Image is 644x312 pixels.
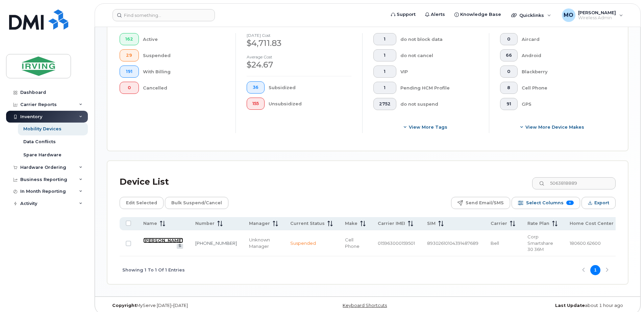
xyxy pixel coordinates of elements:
span: Number [195,220,215,227]
div: GPS [522,98,605,110]
span: 0 [506,36,512,42]
span: Make [345,220,357,227]
span: Name [143,220,157,227]
button: View More Device Makes [500,121,605,133]
button: 0 [500,66,518,78]
button: 36 [247,81,265,94]
span: Manager [249,220,270,227]
div: Pending HCM Profile [400,82,478,94]
div: With Billing [143,66,225,78]
button: View more tags [373,121,478,133]
span: Select Columns [526,198,564,208]
span: Support [397,11,416,18]
div: do not block data [400,33,478,45]
button: 0 [120,82,139,94]
div: $4,711.83 [247,37,351,49]
div: Unknown Manager [249,237,278,249]
a: [PERSON_NAME] [143,238,183,243]
div: do not suspend [400,98,478,110]
span: 1 [379,53,391,58]
span: 36 [252,85,259,90]
button: Export [581,197,616,209]
span: 0 [125,85,133,90]
button: 8 [500,82,518,94]
a: View Last Bill [177,244,183,249]
button: Send Email/SMS [451,197,510,209]
button: Select Columns 11 [512,197,580,209]
div: Cancelled [143,82,225,94]
div: do not cancel [400,49,478,61]
span: 015963000159501 [378,240,415,246]
span: Suspended [290,240,316,246]
span: 155 [252,101,259,106]
span: Home Cost Center [570,220,614,227]
div: Android [522,49,605,61]
span: Wireless Admin [578,15,616,21]
a: Keyboard Shortcuts [343,303,387,308]
button: 1 [373,33,396,45]
span: SIM [427,220,436,227]
span: 1 [379,85,391,90]
button: 1 [373,82,396,94]
div: Device List [120,173,169,191]
span: 0 [506,69,512,74]
div: VIP [400,66,478,78]
span: Showing 1 To 1 Of 1 Entries [122,265,185,275]
div: $24.67 [247,59,351,71]
button: Bulk Suspend/Cancel [165,197,228,209]
span: View More Device Makes [525,124,584,130]
div: Active [143,33,225,45]
button: 0 [500,33,518,45]
span: Cell Phone [345,237,360,249]
span: Quicklinks [519,12,544,18]
span: 91 [506,101,512,107]
div: about 1 hour ago [454,303,628,308]
span: Send Email/SMS [466,198,504,208]
div: Quicklinks [506,8,556,22]
span: Knowledge Base [460,11,501,18]
div: Subsidized [269,81,352,94]
button: 2752 [373,98,396,110]
span: Bell [491,240,499,246]
span: 191 [125,69,133,74]
span: Current Status [290,220,325,227]
button: 155 [247,98,265,110]
button: Page 1 [590,265,600,275]
div: Blackberry [522,66,605,78]
button: 1 [373,66,396,78]
span: 1 [379,36,391,42]
span: [PERSON_NAME] [578,10,616,15]
span: Corp Smartshare 30 36M [527,234,553,252]
h4: [DATE] cost [247,33,351,37]
span: 162 [125,36,133,42]
span: 1 [379,69,391,74]
button: 66 [500,49,518,61]
input: Find something... [113,9,215,21]
div: Mark O'Connell [557,8,628,22]
input: Search Device List ... [532,177,616,189]
span: View more tags [409,124,447,130]
strong: Copyright [112,303,137,308]
a: Knowledge Base [450,8,506,21]
button: 191 [120,66,139,78]
span: Rate Plan [527,220,549,227]
span: 66 [506,53,512,58]
span: MO [564,11,573,19]
div: Unsubsidized [269,98,352,110]
span: Alerts [431,11,445,18]
div: Cell Phone [522,82,605,94]
button: 1 [373,49,396,61]
button: 162 [120,33,139,45]
a: [PHONE_NUMBER] [195,240,237,246]
button: Edit Selected [120,197,164,209]
span: 11 [566,201,574,205]
span: 29 [125,53,133,58]
span: Carrier IMEI [378,220,405,227]
strong: Last Update [555,303,585,308]
span: Edit Selected [126,198,157,208]
div: Aircard [522,33,605,45]
span: Carrier [491,220,507,227]
div: Suspended [143,49,225,61]
span: Bulk Suspend/Cancel [171,198,222,208]
span: 180600.62600 [570,240,601,246]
